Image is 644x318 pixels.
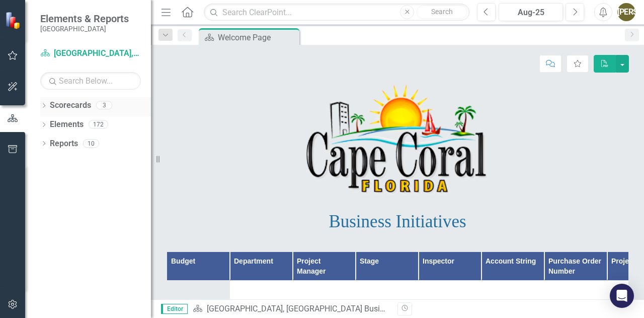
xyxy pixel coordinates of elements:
div: » [193,303,390,315]
small: [GEOGRAPHIC_DATA] [40,25,129,33]
span: Elements & Reports [40,13,129,25]
a: [GEOGRAPHIC_DATA], [GEOGRAPHIC_DATA] Business Initiatives [40,48,141,59]
img: Cape Coral, FL -- Logo [306,83,490,196]
img: ClearPoint Strategy [5,12,23,29]
div: Aug-25 [502,7,559,19]
div: Welcome Page [218,31,297,44]
button: [PERSON_NAME] [617,3,635,21]
span: Editor [161,304,188,314]
div: 10 [83,139,99,148]
span: Business Initiatives [329,212,466,231]
div: 3 [96,101,112,110]
a: Reports [50,138,78,150]
a: Scorecards [50,100,91,111]
button: Aug-25 [499,3,563,21]
a: Elements [50,119,84,131]
a: [GEOGRAPHIC_DATA], [GEOGRAPHIC_DATA] Business Initiatives [207,304,433,313]
span: Search [431,8,453,16]
div: Open Intercom Messenger [610,284,634,308]
button: Search [417,5,467,19]
input: Search Below... [40,72,141,90]
div: 172 [89,120,108,129]
input: Search ClearPoint... [204,4,469,21]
